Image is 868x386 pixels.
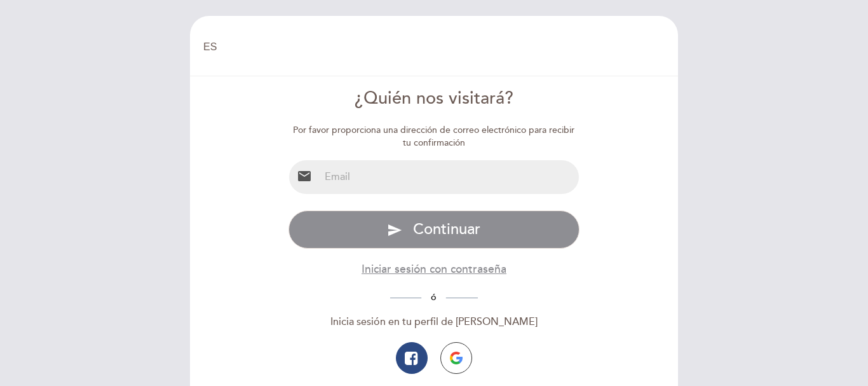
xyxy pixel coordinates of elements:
[288,124,580,149] div: Por favor proporciona una dirección de correo electrónico para recibir tu confirmación
[362,261,506,277] button: Iniciar sesión con contraseña
[413,220,480,238] span: Continuar
[288,315,580,329] div: Inicia sesión en tu perfil de [PERSON_NAME]
[421,292,446,303] span: ó
[387,223,402,238] i: send
[288,86,580,111] div: ¿Quién nos visitará?
[450,352,463,364] img: icon-google.png
[297,169,312,184] i: email
[320,160,580,194] input: Email
[288,210,580,249] button: send Continuar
